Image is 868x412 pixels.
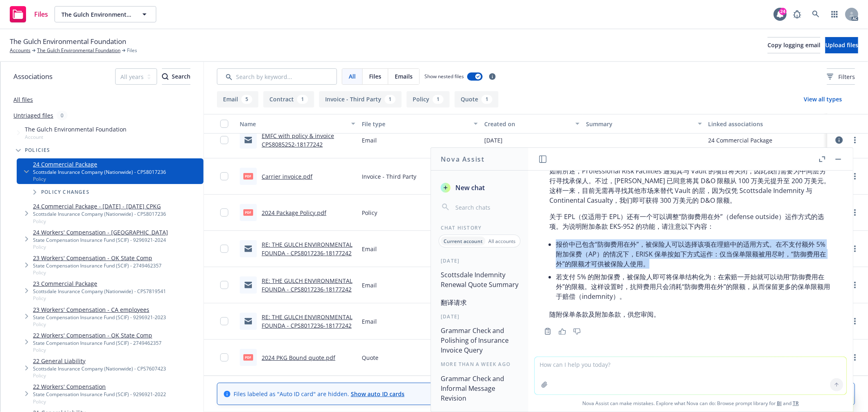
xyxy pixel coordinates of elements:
span: pdf [243,354,253,360]
button: Grammar Check and Informal Message Revision [437,371,522,405]
div: Chat History [431,224,528,231]
a: 22 General Liability [33,357,166,365]
a: more [850,353,860,362]
input: Toggle Row Selected [220,136,228,144]
span: Policy [33,372,166,379]
span: New chat [454,183,485,193]
div: 0 [57,111,68,120]
span: Email [362,317,377,326]
a: Report a Bug [789,6,805,22]
span: Files [369,72,381,81]
div: 5 [241,95,252,104]
span: Nova Assist can make mistakes. Explore what Nova can do: Browse prompt library for and [531,395,850,412]
div: 1 [297,95,308,104]
div: Search [162,69,190,84]
span: Invoice - Third Party [362,172,416,181]
button: Contract [263,91,314,107]
a: Switch app [826,6,843,22]
input: Toggle Row Selected [220,172,228,180]
p: 随附保单条款及附加条款，供您审阅。 [549,309,832,319]
a: more [850,280,860,290]
div: Scottsdale Insurance Company (Nationwide) - CPS8017236 [33,210,166,217]
button: Filters [827,68,855,85]
div: Scottsdale Insurance Company (Nationwide) - CPS7607423 [33,365,166,372]
div: [DATE] [431,257,528,264]
a: 22 Workers' Compensation [33,382,166,391]
p: 如前所述，Professional Risk Facilities 通知其与 Vault 的项目将关闭，因此我们需要为中间层另行寻找承保人。不过，[PERSON_NAME] 已同意将其 D&O ... [549,166,832,205]
a: Files [7,3,51,26]
input: Search chats [454,202,518,213]
div: [DATE] [431,313,528,320]
span: Policy [33,218,166,225]
span: Upload files [825,41,858,49]
span: Copy logging email [767,41,820,49]
a: 24 Commercial Package - [DATE] - [DATE] CPKG [33,202,166,210]
span: Policy [33,321,166,328]
span: The Gulch Environmental Foundation [25,125,127,134]
a: Search [808,6,824,22]
button: Quote [455,91,498,107]
button: Thumbs down [571,326,584,337]
div: Linked associations [708,120,824,128]
span: Policy [33,243,168,250]
button: Email [217,91,258,107]
a: RE: THE GULCH ENVIRONMENTAL FOUNDA - CPS8017236-18177242 [262,313,352,329]
div: State Compensation Insurance Fund (SCIF) - 9296921-2024 [33,237,168,243]
li: 报价中已包含“防御费用在外”，被保险人可以选择该项在理赔中的适用方式。在不支付额外 5% 附加保费（AP）的情况下，ERISK 保单按如下方式运作：仅当保单限额被用尽时，“防御费用在外”的限额才... [556,238,832,270]
a: 24 Commercial Package [33,160,166,169]
span: pdf [243,173,253,179]
span: Show nested files [424,73,464,80]
a: more [850,244,860,254]
span: Email [362,245,377,253]
a: 22 Workers' Compensation - OK State Comp [33,331,162,340]
span: Policy [33,175,166,182]
span: Email [362,136,377,145]
a: Untriaged files [13,111,53,120]
span: Filters [838,72,855,81]
a: 23 Workers' Compensation - CA employees [33,305,166,314]
button: New chat [437,180,522,195]
button: SearchSearch [162,68,190,85]
div: More than a week ago [431,361,528,368]
button: Name [236,114,359,134]
a: Show auto ID cards [351,390,404,398]
div: 1 [433,95,444,104]
span: Policy [362,208,377,217]
span: Files [127,47,137,54]
input: Search by keyword... [217,68,337,85]
span: Email [362,281,377,289]
div: Scottsdale Insurance Company (Nationwide) - CPS8017236 [33,169,166,175]
a: All files [13,96,33,103]
span: Policy [33,295,166,302]
div: 1 [481,95,492,104]
p: 关于 EPL（仅适用于 EPL）还有一个可以调整“防御费用在外”（defense outside）运作方式的选项。为说明附加条款 EKS-952 的功能，请注意以下内容： [549,212,832,231]
span: Files labeled as "Auto ID card" are hidden. [234,390,404,398]
p: All accounts [488,238,516,245]
span: Policy changes [41,190,90,195]
a: 23 Commercial Package [33,279,166,288]
a: BI [777,400,782,407]
span: Filters [827,72,855,81]
button: File type [359,114,481,134]
span: Policy [33,269,162,276]
a: TR [793,400,799,407]
button: Linked associations [705,114,827,134]
button: 翻译请求 [437,295,522,310]
span: Policy [33,398,166,405]
a: Accounts [10,47,31,54]
a: more [850,316,860,326]
a: RE: THE GULCH ENVIRONMENTAL FOUNDA - CPS8017236-18177242 [262,277,352,293]
button: Upload files [825,37,858,53]
div: State Compensation Insurance Fund (SCIF) - 9296921-2022 [33,391,166,398]
button: Policy [407,91,450,107]
div: 24 [779,8,787,15]
span: pdf [243,209,253,215]
span: Policies [25,148,50,153]
a: 24 Workers' Compensation - [GEOGRAPHIC_DATA] [33,228,168,237]
input: Toggle Row Selected [220,353,228,362]
div: Name [240,120,346,128]
h1: Nova Assist [441,154,485,164]
span: The Gulch Environmental Foundation [61,10,132,19]
span: Policy [33,346,162,353]
svg: Search [162,73,168,80]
